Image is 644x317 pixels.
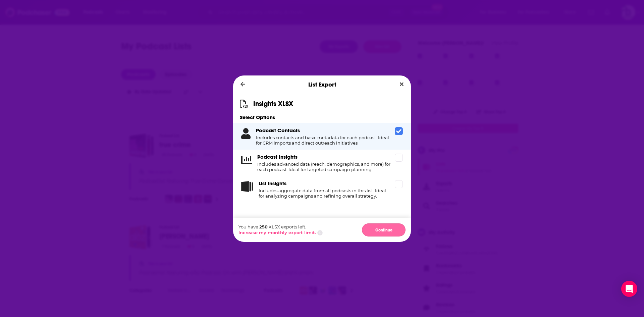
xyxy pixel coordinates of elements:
h4: Includes aggregate data from all podcasts in this list. Ideal for analyzing campaigns and refinin... [259,188,392,199]
button: Close [397,80,406,89]
h4: Includes advanced data (reach, demographics, and more) for each podcast. Ideal for targeted campa... [257,161,392,172]
h3: Select Options [233,114,411,120]
h3: Podcast Contacts [256,127,300,134]
p: You have XLSX exports left. [238,224,323,229]
div: List Export [233,75,411,94]
span: 250 [259,224,268,229]
h3: List Insights [259,180,286,187]
button: Continue [362,223,406,236]
div: Open Intercom Messenger [621,281,637,297]
button: Increase my monthly export limit. [238,230,316,235]
h4: Includes contacts and basic metadata for each podcast. Ideal for CRM imports and direct outreach ... [256,135,392,146]
h1: Insights XLSX [253,100,293,108]
h3: Podcast Insights [257,154,298,160]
